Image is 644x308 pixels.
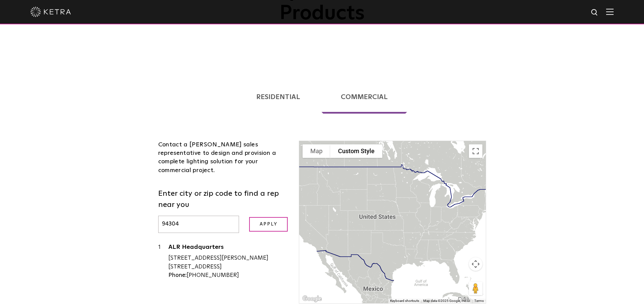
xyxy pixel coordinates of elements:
[158,243,168,280] div: 1
[158,141,289,175] div: Contact a [PERSON_NAME] sales representative to design and provision a complete lighting solution...
[301,294,323,303] a: Open this area in Google Maps (opens a new window)
[168,273,187,278] strong: Phone:
[303,144,330,158] button: Show street map
[301,294,323,303] img: Google
[469,282,482,295] button: Drag Pegman onto the map to open Street View
[390,299,419,303] button: Keyboard shortcuts
[321,80,407,114] a: Commercial
[237,80,319,114] a: Residential
[606,8,614,15] img: Hamburger%20Nav.svg
[281,215,300,239] div: 1
[469,257,482,271] button: Map camera controls
[158,188,289,211] label: Enter city or zip code to find a rep near you
[423,299,470,303] span: Map data ©2025 Google, INEGI
[474,299,484,303] a: Terms (opens in new tab)
[158,216,239,233] input: Enter city or zip code
[168,254,289,271] div: [STREET_ADDRESS][PERSON_NAME] [STREET_ADDRESS]
[249,217,288,232] input: Apply
[469,144,482,158] button: Toggle fullscreen view
[168,244,289,253] a: ALR Headquarters
[591,8,599,17] img: search icon
[168,271,289,280] div: [PHONE_NUMBER]
[30,7,71,17] img: ketra-logo-2019-white
[330,144,382,158] button: Custom Style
